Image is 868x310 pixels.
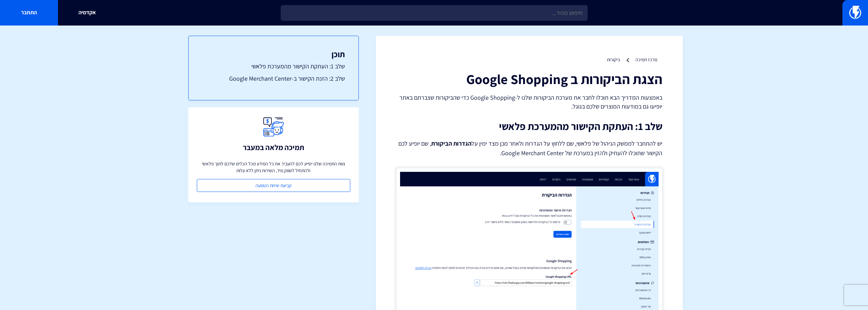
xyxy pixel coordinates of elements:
[396,121,662,132] h2: שלב 1: העתקת הקישור מהמערכת פלאשי
[197,179,350,192] a: קביעת שיחת הטמעה
[396,93,662,111] p: באמצעות המדריך הבא תוכלו לחבר את מערכת הביקורות שלנו ל-Google Shopping כדי שהביקורות שצברתם באתר ...
[396,71,662,86] h1: הצגת הביקורות ב Google Shopping
[431,140,471,147] strong: הגדרות הביקורת
[281,5,588,21] input: חיפוש מהיר...
[243,143,304,151] h3: תמיכה מלאה במעבר
[202,74,345,83] a: שלב 2: הזנת הקישור ב-Google Merchant Center
[396,139,662,158] p: יש להתחבר לממשק הניהול של פלאשי, שם ללחוץ על הגדרות ולאחר מכן מצד ימין על , שם יופיע לכם הקישור ש...
[202,62,345,71] a: שלב 1: העתקת הקישור מהמערכת פלאשי
[202,50,345,59] h3: תוכן
[607,56,620,63] a: ביקורות
[635,56,657,63] a: מרכז תמיכה
[197,160,350,174] p: צוות התמיכה שלנו יסייע לכם להעביר את כל המידע מכל הכלים שלכם לתוך פלאשי ולהתחיל לשווק מיד, השירות...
